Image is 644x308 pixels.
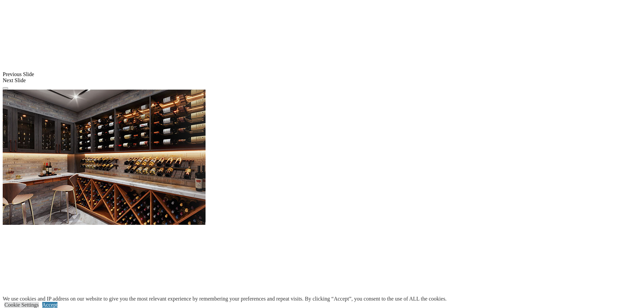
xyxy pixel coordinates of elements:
a: Cookie Settings [4,302,39,308]
img: Banner for mobile view [3,90,206,225]
button: Click here to pause slide show [3,87,8,89]
div: Next Slide [3,77,641,84]
div: Previous Slide [3,71,641,77]
a: Accept [42,302,57,308]
div: We use cookies and IP address on our website to give you the most relevant experience by remember... [3,296,447,302]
